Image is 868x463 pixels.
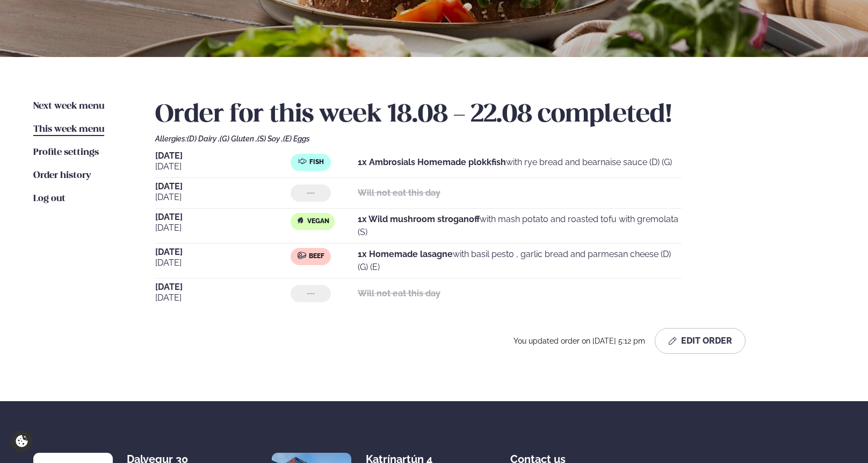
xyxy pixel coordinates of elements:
img: fish.svg [298,157,307,166]
span: Profile settings [33,148,99,157]
span: This week menu [33,125,104,134]
div: Allergies: [155,134,835,143]
a: Next week menu [33,100,104,113]
a: Profile settings [33,146,99,159]
p: with rye bread and bearnaise sauce (D) (G) [358,156,672,169]
span: Log out [33,194,66,203]
a: This week menu [33,123,104,136]
span: (G) Gluten , [220,134,257,143]
span: Fish [309,158,324,167]
span: --- [307,189,315,197]
strong: Will not eat this day [358,288,440,298]
p: with basil pesto , garlic bread and parmesan cheese (D) (G) (E) [358,248,682,274]
span: (S) Soy , [257,134,283,143]
span: [DATE] [155,160,291,173]
p: with mash potato and roasted tofu with gremolata (S) [358,213,682,239]
span: [DATE] [155,222,291,234]
strong: 1x Ambrosials Homemade plokkfish [358,157,506,167]
span: Next week menu [33,102,104,111]
a: Cookie settings [11,430,33,452]
strong: 1x Homemade lasagne [358,249,453,259]
span: [DATE] [155,191,291,204]
img: Vegan.svg [296,216,305,225]
h2: Order for this week 18.08 - 22.08 completed! [155,100,835,130]
a: Order history [33,169,91,182]
span: [DATE] [155,283,291,291]
span: (D) Dairy , [187,134,220,143]
span: (E) Eggs [283,134,310,143]
span: --- [307,289,315,298]
strong: 1x Wild mushroom stroganoff [358,214,480,224]
span: [DATE] [155,257,291,269]
span: [DATE] [155,291,291,304]
span: Vegan [307,217,329,226]
span: You updated order on [DATE] 5:12 pm [513,337,650,345]
span: [DATE] [155,213,291,222]
span: [DATE] [155,152,291,160]
img: beef.svg [298,251,306,260]
strong: Will not eat this day [358,188,440,198]
a: Log out [33,193,66,205]
button: Edit Order [655,328,746,354]
span: Beef [309,252,324,261]
span: [DATE] [155,182,291,191]
span: [DATE] [155,248,291,257]
span: Order history [33,171,91,180]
